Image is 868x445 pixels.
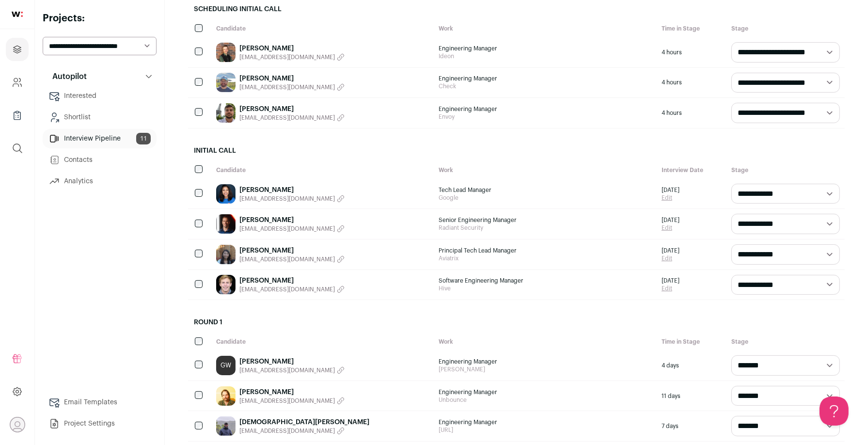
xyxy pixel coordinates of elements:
[12,12,23,17] img: wellfound-shorthand-0d5821cbd27db2630d0214b213865d53afaa358527fdda9d0ea32b1df1b89c2c.svg
[43,86,157,106] a: Interested
[439,216,652,224] span: Senior Engineering Manager
[662,277,679,285] span: [DATE]
[439,194,652,202] span: Google
[6,38,29,61] a: Projects
[239,195,335,203] span: [EMAIL_ADDRESS][DOMAIN_NAME]
[657,20,726,37] div: Time in Stage
[439,388,652,396] span: Engineering Manager
[188,140,845,161] h2: Initial Call
[216,184,236,204] img: e0d952a77245496216868f396c7b53d215d4753a9e3d3b0899fa06843d5a0296.jpg
[439,247,652,254] span: Principal Tech Lead Manager
[434,333,657,350] div: Work
[439,358,652,366] span: Engineering Manager
[662,216,679,224] span: [DATE]
[239,225,345,233] button: [EMAIL_ADDRESS][DOMAIN_NAME]
[216,245,236,264] img: 4fd534f69239760372c6ddc959680aed75141e2f3277c21ba8d06d3a67753c88
[662,194,679,202] a: Edit
[657,98,726,128] div: 4 hours
[239,397,335,405] span: [EMAIL_ADDRESS][DOMAIN_NAME]
[239,74,345,83] a: [PERSON_NAME]
[239,276,345,286] a: [PERSON_NAME]
[239,387,345,397] a: [PERSON_NAME]
[43,67,157,86] button: Autopilot
[47,71,87,82] p: Autopilot
[216,386,236,406] img: d354ed3197c7011205e7f384e19ffbd7390e9a466e57154356379f32afe85b40.jpg
[657,333,726,350] div: Time in Stage
[136,133,151,144] span: 11
[439,186,652,194] span: Tech Lead Manager
[239,427,369,435] button: [EMAIL_ADDRESS][DOMAIN_NAME]
[439,418,652,426] span: Engineering Manager
[439,396,652,404] span: Unbounce
[439,113,652,121] span: Envoy
[239,397,345,405] button: [EMAIL_ADDRESS][DOMAIN_NAME]
[662,247,679,254] span: [DATE]
[662,224,679,232] a: Edit
[726,333,845,350] div: Stage
[657,350,726,381] div: 4 days
[820,397,849,426] iframe: Help Scout Beacon - Open
[239,225,335,233] span: [EMAIL_ADDRESS][DOMAIN_NAME]
[434,161,657,179] div: Work
[43,172,157,191] a: Analytics
[211,333,434,350] div: Candidate
[439,254,652,262] span: Aviatrix
[239,246,345,255] a: [PERSON_NAME]
[43,393,157,412] a: Email Templates
[657,37,726,67] div: 4 hours
[662,254,679,262] a: Edit
[239,195,345,203] button: [EMAIL_ADDRESS][DOMAIN_NAME]
[211,20,434,37] div: Candidate
[439,75,652,82] span: Engineering Manager
[439,366,652,373] span: [PERSON_NAME]
[239,114,335,122] span: [EMAIL_ADDRESS][DOMAIN_NAME]
[6,104,29,127] a: Company Lists
[216,416,236,436] img: 76df77dd4b32ae5256a76b51dd0c2486bae9adfd1223cfd502cfe1fc54756d39.jpg
[726,20,845,37] div: Stage
[239,255,345,263] button: [EMAIL_ADDRESS][DOMAIN_NAME]
[239,104,345,114] a: [PERSON_NAME]
[43,129,157,148] a: Interview Pipeline11
[216,103,236,123] img: 2a3bcf8e34a516c8cbf8d9ed4514e82e5a15832a5b7a701f43e42911ccfb8d3d.jpg
[216,214,236,234] img: 554f18140c88eb3a8013d14b3a1b8394548907b2c86a281a60b305bffd4849e3.jpg
[239,366,335,374] span: [EMAIL_ADDRESS][DOMAIN_NAME]
[239,357,345,366] a: [PERSON_NAME]
[439,82,652,90] span: Check
[439,277,652,285] span: Software Engineering Manager
[239,185,345,195] a: [PERSON_NAME]
[439,52,652,60] span: Ideon
[726,161,845,179] div: Stage
[239,255,335,263] span: [EMAIL_ADDRESS][DOMAIN_NAME]
[216,356,236,375] a: GW
[239,417,369,427] a: [DEMOGRAPHIC_DATA][PERSON_NAME]
[43,108,157,127] a: Shortlist
[439,285,652,292] span: Hive
[239,114,345,122] button: [EMAIL_ADDRESS][DOMAIN_NAME]
[239,286,335,293] span: [EMAIL_ADDRESS][DOMAIN_NAME]
[439,426,652,434] span: [URL]
[239,366,345,374] button: [EMAIL_ADDRESS][DOMAIN_NAME]
[216,43,236,62] img: b9aae93ef3223447ba641cb756d7f4ae0c1e02a66c26032f8b6db24fd026ecc8.jpg
[239,53,335,61] span: [EMAIL_ADDRESS][DOMAIN_NAME]
[239,286,345,293] button: [EMAIL_ADDRESS][DOMAIN_NAME]
[239,83,345,91] button: [EMAIL_ADDRESS][DOMAIN_NAME]
[43,12,157,25] h2: Projects:
[439,45,652,52] span: Engineering Manager
[239,44,345,53] a: [PERSON_NAME]
[657,411,726,441] div: 7 days
[10,417,25,432] button: Open dropdown
[434,20,657,37] div: Work
[43,150,157,170] a: Contacts
[657,381,726,411] div: 11 days
[239,83,335,91] span: [EMAIL_ADDRESS][DOMAIN_NAME]
[216,73,236,92] img: ddda59ae9e2a5eef8c8191b93f5c67a4206262263aedb5d731f7ab48991c5d77.jpg
[439,105,652,113] span: Engineering Manager
[662,285,679,292] a: Edit
[657,68,726,98] div: 4 hours
[211,161,434,179] div: Candidate
[239,53,345,61] button: [EMAIL_ADDRESS][DOMAIN_NAME]
[216,275,236,294] img: 667ac75af0e39ed934b3a0588557aeb70d733ecc0af45cfb13d1423284477780.jpg
[6,71,29,94] a: Company and ATS Settings
[662,186,679,194] span: [DATE]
